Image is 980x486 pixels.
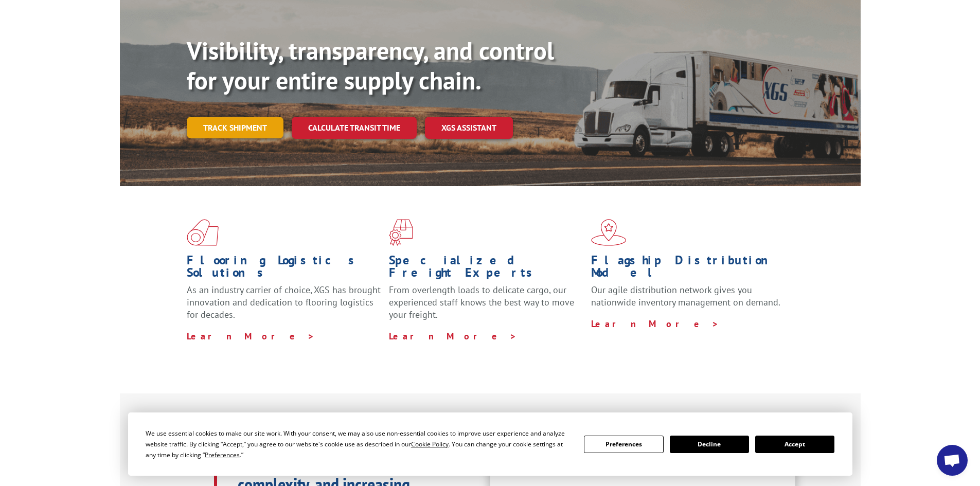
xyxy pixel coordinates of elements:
[425,117,513,139] a: XGS ASSISTANT
[187,254,381,284] h1: Flooring Logistics Solutions
[937,445,968,476] div: Open chat
[411,440,449,448] span: Cookie Policy
[292,117,417,139] a: Calculate transit time
[755,436,834,453] button: Accept
[584,436,663,453] button: Preferences
[591,254,786,284] h1: Flagship Distribution Model
[591,318,719,330] a: Learn More >
[389,284,583,330] p: From overlength loads to delicate cargo, our experienced staff knows the best way to move your fr...
[591,219,627,246] img: xgs-icon-flagship-distribution-model-red
[670,436,749,453] button: Decline
[146,428,572,460] div: We use essential cookies to make our site work. With your consent, we may also use non-essential ...
[389,330,517,342] a: Learn More >
[128,412,852,476] div: Cookie Consent Prompt
[187,34,554,96] b: Visibility, transparency, and control for your entire supply chain.
[389,219,413,246] img: xgs-icon-focused-on-flooring-red
[591,284,780,308] span: Our agile distribution network gives you nationwide inventory management on demand.
[389,254,583,284] h1: Specialized Freight Experts
[205,451,240,459] span: Preferences
[187,284,381,320] span: As an industry carrier of choice, XGS has brought innovation and dedication to flooring logistics...
[187,117,283,138] a: Track shipment
[187,219,219,246] img: xgs-icon-total-supply-chain-intelligence-red
[187,330,315,342] a: Learn More >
